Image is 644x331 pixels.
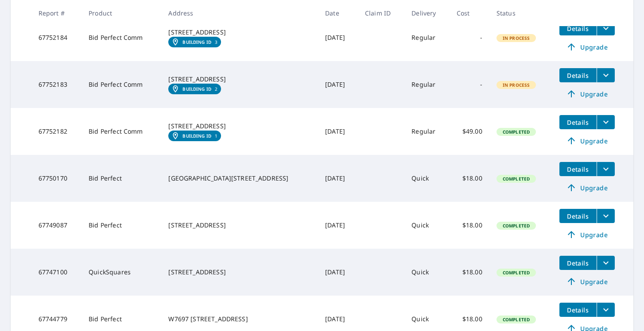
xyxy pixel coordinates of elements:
em: Building ID [182,39,211,45]
button: detailsBtn-67752182 [559,115,597,129]
button: detailsBtn-67752184 [559,21,597,35]
a: Upgrade [559,134,615,148]
button: filesDropdownBtn-67750170 [597,162,615,176]
span: Details [565,118,591,127]
span: Details [565,306,591,314]
span: Completed [497,223,535,229]
span: Upgrade [565,182,609,193]
a: Building ID2 [168,84,221,94]
button: filesDropdownBtn-67749087 [597,209,615,223]
td: - [450,61,489,108]
td: Quick [404,202,450,249]
td: 67750170 [31,155,81,202]
td: $18.00 [450,155,489,202]
div: [STREET_ADDRESS] [168,268,311,277]
td: Quick [404,155,450,202]
td: Bid Perfect Comm [81,61,161,108]
button: detailsBtn-67750170 [559,162,597,176]
td: Bid Perfect [81,155,161,202]
span: Upgrade [565,229,609,240]
a: Upgrade [559,40,615,54]
td: [DATE] [318,155,358,202]
span: Details [565,165,591,173]
span: Upgrade [565,135,609,146]
span: Upgrade [565,42,609,52]
td: [DATE] [318,249,358,296]
td: Quick [404,249,450,296]
button: detailsBtn-67747100 [559,256,597,270]
div: [STREET_ADDRESS] [168,221,311,230]
button: detailsBtn-67744779 [559,303,597,317]
button: detailsBtn-67749087 [559,209,597,223]
a: Upgrade [559,87,615,101]
td: $18.00 [450,202,489,249]
span: Completed [497,176,535,182]
span: Details [565,24,591,33]
div: [STREET_ADDRESS] [168,75,311,84]
button: filesDropdownBtn-67747100 [597,256,615,270]
div: [STREET_ADDRESS] [168,122,311,131]
td: - [450,14,489,61]
td: Regular [404,14,450,61]
td: $18.00 [450,249,489,296]
span: Completed [497,316,535,323]
div: [GEOGRAPHIC_DATA][STREET_ADDRESS] [168,174,311,183]
td: Regular [404,61,450,108]
em: Building ID [182,86,211,92]
span: In Process [497,82,535,88]
span: Details [565,71,591,80]
a: Upgrade [559,227,615,242]
td: [DATE] [318,61,358,108]
td: Bid Perfect Comm [81,14,161,61]
button: filesDropdownBtn-67744779 [597,303,615,317]
td: [DATE] [318,108,358,155]
a: Upgrade [559,274,615,289]
td: 67752183 [31,61,81,108]
span: Completed [497,269,535,276]
button: filesDropdownBtn-67752183 [597,68,615,82]
span: Upgrade [565,276,609,287]
td: QuickSquares [81,249,161,296]
div: [STREET_ADDRESS] [168,28,311,37]
td: 67749087 [31,202,81,249]
td: Regular [404,108,450,155]
a: Building ID3 [168,37,221,47]
td: Bid Perfect Comm [81,108,161,155]
span: Details [565,212,591,220]
td: [DATE] [318,202,358,249]
td: [DATE] [318,14,358,61]
div: W7697 [STREET_ADDRESS] [168,315,311,323]
td: Bid Perfect [81,202,161,249]
td: 67752182 [31,108,81,155]
button: filesDropdownBtn-67752182 [597,115,615,129]
em: Building ID [182,133,211,139]
button: filesDropdownBtn-67752184 [597,21,615,35]
span: In Process [497,35,535,41]
td: 67752184 [31,14,81,61]
button: detailsBtn-67752183 [559,68,597,82]
a: Building ID1 [168,131,221,141]
span: Details [565,259,591,267]
span: Upgrade [565,89,609,99]
span: Completed [497,129,535,135]
td: $49.00 [450,108,489,155]
a: Upgrade [559,181,615,195]
td: 67747100 [31,249,81,296]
